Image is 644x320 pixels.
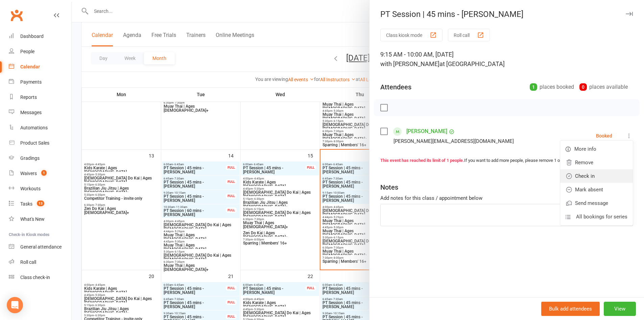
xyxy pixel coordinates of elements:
div: places available [579,82,628,92]
div: PT Session | 45 mins - [PERSON_NAME] [369,9,644,19]
span: 1 [41,170,47,176]
div: Workouts [20,186,41,191]
div: Waivers [20,171,37,176]
a: Check in [560,169,633,183]
div: Attendees [380,82,411,92]
a: Workouts [9,181,71,196]
div: Dashboard [20,34,44,39]
a: Waivers 1 [9,166,71,181]
a: Product Sales [9,135,71,151]
a: More info [560,142,633,156]
div: [PERSON_NAME][EMAIL_ADDRESS][DOMAIN_NAME] [393,137,514,146]
div: 0 [579,83,587,91]
div: People [20,49,34,54]
a: Send message [560,196,633,210]
div: Open Intercom Messenger [7,297,23,313]
div: General attendance [20,244,62,250]
span: More info [574,145,596,153]
div: Tasks [20,201,32,207]
div: Booked [596,133,612,138]
a: Roll call [9,255,71,270]
a: People [9,44,71,59]
div: Gradings [20,155,40,161]
button: Roll call [448,29,490,41]
a: Mark absent [560,183,633,196]
div: Product Sales [20,140,49,146]
div: Reports [20,94,37,100]
a: Clubworx [8,7,25,24]
a: Gradings [9,151,71,166]
div: Calendar [20,64,40,69]
span: 13 [37,200,44,206]
a: All bookings for series [560,210,633,223]
a: Automations [9,120,71,135]
span: at [GEOGRAPHIC_DATA] [439,60,505,67]
a: Calendar [9,59,71,74]
div: 1 [530,83,537,91]
a: Reports [9,90,71,105]
a: Messages [9,105,71,120]
span: All bookings for series [576,213,627,221]
div: What's New [20,216,45,222]
a: Tasks 13 [9,196,71,212]
div: 9:15 AM - 10:00 AM, [DATE] [380,50,633,69]
a: What's New [9,212,71,227]
a: [PERSON_NAME] [406,126,447,137]
div: places booked [530,82,574,92]
div: Automations [20,125,48,130]
span: with [PERSON_NAME] [380,60,439,67]
button: Bulk add attendees [541,302,600,316]
a: Class kiosk mode [9,270,71,285]
div: Payments [20,79,42,85]
a: General attendance kiosk mode [9,239,71,255]
div: If you want to add more people, please remove 1 or more attendees. [380,157,633,164]
div: Roll call [20,259,36,265]
a: Remove [560,156,633,169]
button: View [604,302,636,316]
strong: This event has reached its limit of 1 people. [380,158,464,163]
div: Add notes for this class / appointment below [380,194,633,202]
div: Class check-in [20,275,50,280]
a: Payments [9,74,71,90]
a: Dashboard [9,29,71,44]
button: Class kiosk mode [380,29,443,41]
div: Notes [380,183,398,192]
div: Messages [20,110,42,115]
